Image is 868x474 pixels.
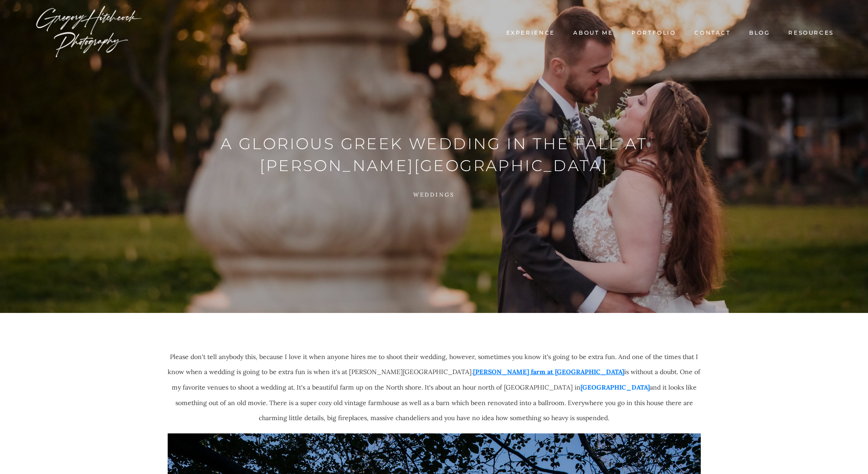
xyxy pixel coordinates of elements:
a: Contact [688,29,738,37]
a: [PERSON_NAME] farm at [GEOGRAPHIC_DATA] [473,368,624,376]
a: Experience [499,29,562,37]
a: Portfolio [625,29,683,37]
h1: A glorious Greek wedding in the Fall at [PERSON_NAME][GEOGRAPHIC_DATA] [170,133,699,177]
a: [GEOGRAPHIC_DATA] [580,383,650,391]
p: Please don't tell anybody this, because I love it when anyone hires me to shoot their wedding, ho... [168,349,701,426]
a: Resources [781,29,841,37]
img: Wedding Photographer Boston - Gregory Hitchcock Photography [34,5,144,59]
a: Blog [742,29,777,37]
a: Weddings [413,191,455,198]
a: About me [566,29,620,37]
